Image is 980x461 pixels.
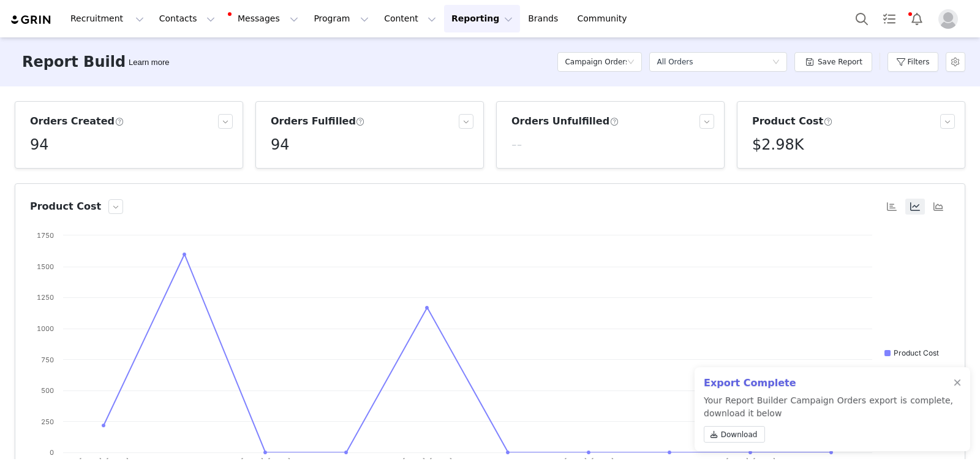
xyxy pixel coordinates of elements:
button: Messages [223,5,306,32]
text: 750 [41,356,54,364]
div: Tooltip anchor [126,56,171,69]
button: Program [306,5,376,32]
text: 0 [50,448,54,457]
h3: Product Cost [752,114,832,129]
text: 1500 [37,262,54,271]
i: icon: down [627,58,635,67]
button: Notifications [903,5,930,32]
a: Download [704,426,765,443]
button: Search [848,5,875,32]
button: Recruitment [63,5,151,32]
text: Product Cost [894,348,939,357]
button: Reporting [444,5,520,32]
button: Save Report [794,52,872,72]
text: 1750 [37,231,54,240]
button: Filters [888,52,938,72]
a: Tasks [876,5,903,32]
h5: Campaign Orders [565,53,627,71]
text: 1250 [37,293,54,302]
i: icon: down [772,58,780,67]
button: Contacts [152,5,222,32]
a: Brands [521,5,569,32]
button: Content [377,5,443,32]
text: 500 [41,386,54,395]
h3: Report Builder [22,51,143,73]
h3: Orders Fulfilled [271,114,365,129]
text: 1000 [37,324,54,333]
h5: -- [511,134,522,156]
p: Your Report Builder Campaign Orders export is complete, download it below [704,394,953,448]
h5: 94 [271,134,290,156]
img: placeholder-profile.jpg [938,9,958,29]
text: 250 [41,417,54,426]
span: Download [721,429,758,440]
h5: 94 [30,134,49,156]
img: grin logo [10,14,53,26]
h5: $2.98K [752,134,804,156]
h3: Product Cost [30,199,101,214]
a: Community [570,5,640,32]
button: Profile [931,9,970,29]
h3: Orders Created [30,114,124,129]
div: All Orders [657,53,693,71]
h3: Orders Unfulfilled [511,114,619,129]
h2: Export Complete [704,376,953,391]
